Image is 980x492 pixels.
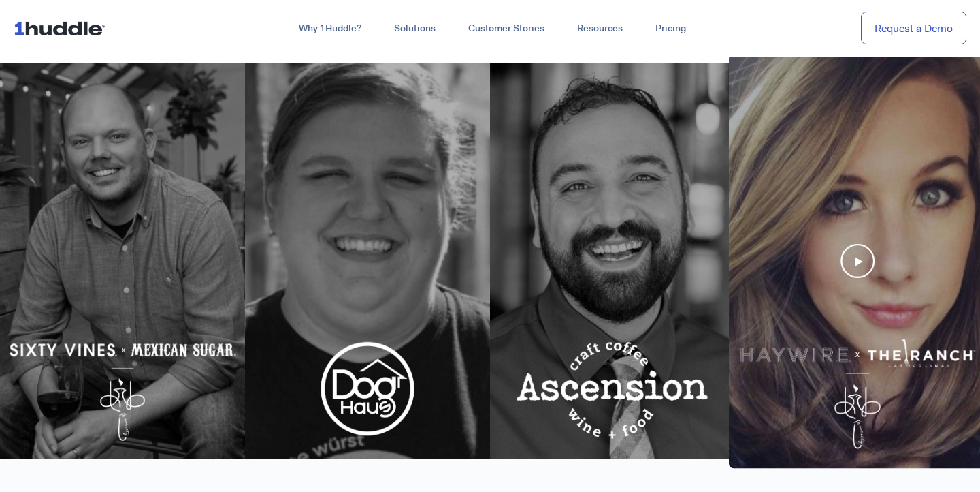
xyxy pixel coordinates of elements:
a: Customer Stories [452,16,561,41]
a: Request a Demo [861,12,966,45]
a: Resources [561,16,639,41]
a: Pricing [639,16,702,41]
a: Why 1Huddle? [282,16,378,41]
a: Solutions [378,16,452,41]
img: ... [14,15,111,41]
